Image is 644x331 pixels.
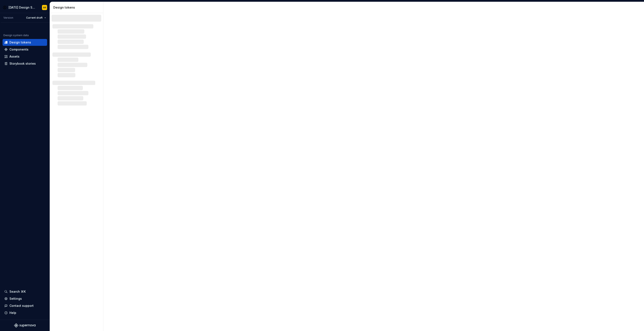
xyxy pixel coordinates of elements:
[9,54,19,59] div: Assets
[3,39,47,46] a: Design tokens
[14,323,36,328] svg: Supernova Logo
[43,6,46,9] div: AK
[9,289,26,294] div: Search ⌘K
[9,311,16,315] div: Help
[26,16,43,19] span: Current draft
[3,34,29,37] div: Design system data
[1,3,49,12] button: [DATE] Design SystemAK
[9,5,36,10] div: [DATE] Design System
[9,40,31,45] div: Design tokens
[53,5,101,10] div: Design tokens
[9,304,34,308] div: Contact support
[3,288,47,295] button: Search ⌘K
[3,309,47,316] button: Help
[3,60,47,67] a: Storybook stories
[3,302,47,309] button: Contact support
[3,53,47,60] a: Assets
[3,46,47,53] a: Components
[9,297,22,301] div: Settings
[24,15,48,21] button: Current draft
[9,47,28,52] div: Components
[3,16,13,19] div: Version
[3,295,47,302] a: Settings
[9,61,36,66] div: Storybook stories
